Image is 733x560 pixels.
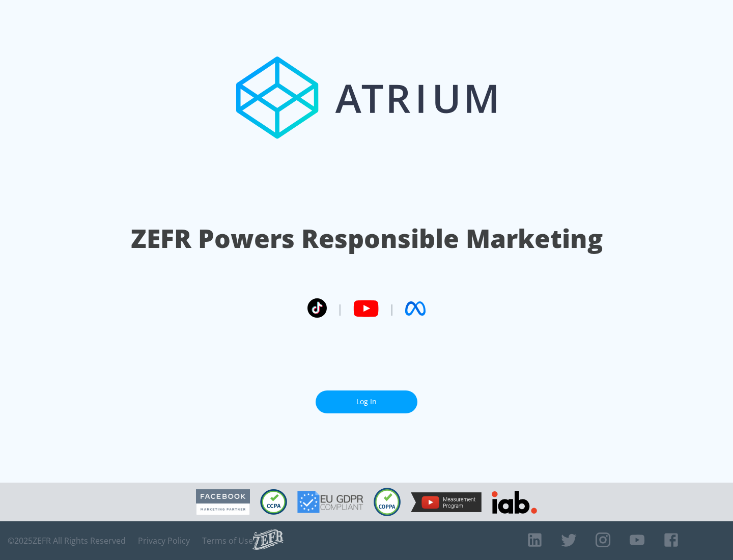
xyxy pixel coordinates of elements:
a: Log In [316,390,417,413]
img: CCPA Compliant [260,489,287,515]
img: YouTube Measurement Program [411,492,482,512]
img: GDPR Compliant [297,491,363,513]
img: COPPA Compliant [374,488,401,516]
span: © 2025 ZEFR All Rights Reserved [8,536,126,546]
a: Terms of Use [202,536,253,546]
span: | [337,301,343,316]
h1: ZEFR Powers Responsible Marketing [131,221,603,256]
img: IAB [492,491,537,514]
img: Facebook Marketing Partner [196,489,250,515]
span: | [389,301,395,316]
a: Privacy Policy [138,536,190,546]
